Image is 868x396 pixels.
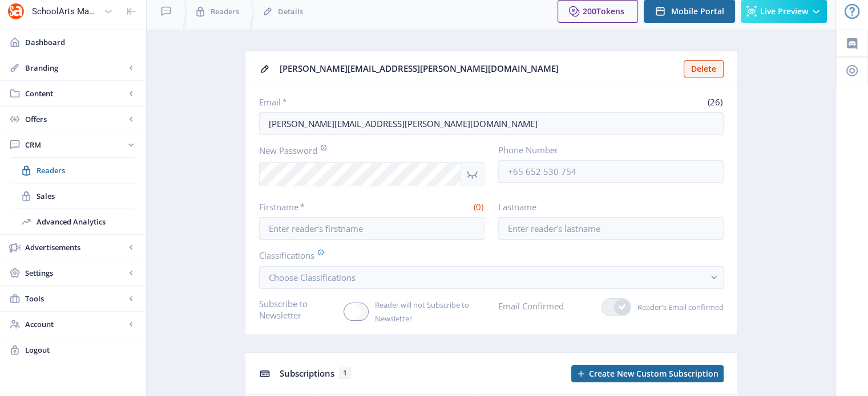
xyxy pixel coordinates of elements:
[498,144,714,156] label: Phone Number
[25,113,126,125] span: Offers
[259,144,475,157] label: New Password
[498,201,714,213] label: Lastname
[596,6,624,17] span: Tokens
[25,36,137,48] span: Dashboard
[498,298,564,314] label: Email Confirmed
[684,60,724,77] button: Delete
[461,162,485,186] nb-icon: Show password
[37,216,135,227] span: Advanced Analytics
[25,319,126,330] span: Account
[7,2,25,21] img: properties.app_icon.png
[11,158,135,183] a: Readers
[211,6,239,17] span: Readers
[671,7,724,16] span: Mobile Portal
[37,165,135,176] span: Readers
[259,249,714,262] label: Classifications
[25,242,126,253] span: Advertisements
[472,201,485,213] span: (0)
[259,298,335,321] label: Subscribe to Newsletter
[25,267,126,279] span: Settings
[498,217,724,240] input: Enter reader’s lastname
[259,266,724,289] button: Choose Classifications
[706,96,724,108] span: (26)
[269,272,356,283] span: Choose Classifications
[369,298,485,325] span: Reader will not Subscribe to Newsletter
[25,139,126,150] span: CRM
[25,62,126,74] span: Branding
[25,344,137,356] span: Logout
[259,96,487,108] label: Email
[498,160,724,183] input: +65 652 530 754
[631,300,724,314] span: Reader's Email confirmed
[280,60,677,77] div: [PERSON_NAME][EMAIL_ADDRESS][PERSON_NAME][DOMAIN_NAME]
[25,293,126,304] span: Tools
[11,183,135,209] a: Sales
[760,7,808,16] span: Live Preview
[11,209,135,234] a: Advanced Analytics
[37,190,135,202] span: Sales
[278,6,303,17] span: Details
[259,112,724,135] input: Enter reader’s email
[259,201,368,213] label: Firstname
[259,217,485,240] input: Enter reader’s firstname
[25,88,126,99] span: Content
